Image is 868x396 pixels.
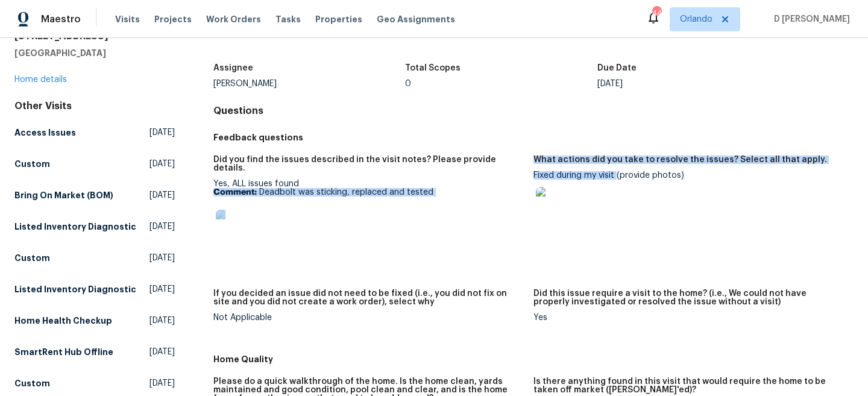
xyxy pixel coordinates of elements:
[533,156,827,164] h5: What actions did you take to resolve the issues? Select all that apply.
[14,153,175,175] a: Custom[DATE]
[115,13,140,25] span: Visits
[149,127,175,139] span: [DATE]
[14,341,175,363] a: SmartRent Hub Offline[DATE]
[533,171,844,233] div: Fixed during my visit (provide photos)
[769,13,850,25] span: D [PERSON_NAME]
[14,127,76,139] h5: Access Issues
[213,188,524,196] p: Deadbolt was sticking, replaced and tested
[14,122,175,143] a: Access Issues[DATE]
[14,158,50,170] h5: Custom
[154,13,192,25] span: Projects
[149,221,175,233] span: [DATE]
[14,47,175,59] h5: [GEOGRAPHIC_DATA]
[206,13,261,25] span: Work Orders
[14,247,175,269] a: Custom[DATE]
[597,64,637,72] h5: Due Date
[275,15,301,24] span: Tasks
[680,13,712,25] span: Orlando
[213,289,524,306] h5: If you decided an issue did not need to be fixed (i.e., you did not fix on site and you did not c...
[149,346,175,358] span: [DATE]
[652,7,661,19] div: 44
[149,252,175,264] span: [DATE]
[149,283,175,295] span: [DATE]
[213,313,524,322] div: Not Applicable
[213,25,854,57] div: Completed: to
[597,80,790,88] div: [DATE]
[213,64,253,72] h5: Assignee
[213,131,854,143] h5: Feedback questions
[14,346,113,358] h5: SmartRent Hub Offline
[213,188,257,196] b: Comment:
[14,278,175,300] a: Listed Inventory Diagnostic[DATE]
[14,75,67,84] a: Home details
[213,353,854,365] h5: Home Quality
[149,158,175,170] span: [DATE]
[14,315,112,327] h5: Home Health Checkup
[14,377,50,389] h5: Custom
[14,100,175,112] div: Other Visits
[149,189,175,201] span: [DATE]
[315,13,362,25] span: Properties
[14,252,50,264] h5: Custom
[14,283,136,295] h5: Listed Inventory Diagnostic
[149,377,175,389] span: [DATE]
[14,184,175,206] a: Bring On Market (BOM)[DATE]
[533,289,844,306] h5: Did this issue require a visit to the home? (i.e., We could not have properly investigated or res...
[149,315,175,327] span: [DATE]
[405,64,461,72] h5: Total Scopes
[405,80,597,88] div: 0
[14,216,175,237] a: Listed Inventory Diagnostic[DATE]
[14,310,175,332] a: Home Health Checkup[DATE]
[213,156,524,172] h5: Did you find the issues described in the visit notes? Please provide details.
[14,372,175,394] a: Custom[DATE]
[14,221,136,233] h5: Listed Inventory Diagnostic
[213,180,524,256] div: Yes, ALL issues found
[533,313,844,322] div: Yes
[213,105,854,117] h4: Questions
[213,80,406,88] div: [PERSON_NAME]
[41,13,81,25] span: Maestro
[377,13,455,25] span: Geo Assignments
[533,377,844,394] h5: Is there anything found in this visit that would require the home to be taken off market ([PERSON...
[14,189,113,201] h5: Bring On Market (BOM)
